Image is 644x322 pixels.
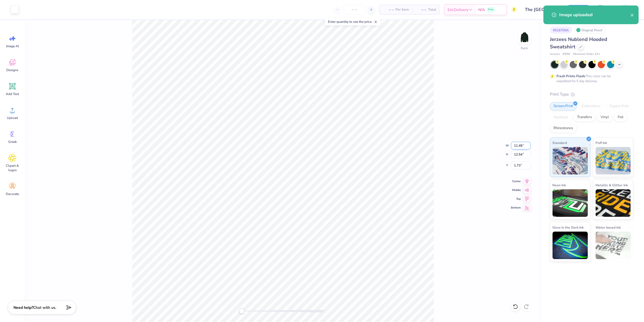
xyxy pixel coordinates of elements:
[595,140,607,146] span: Puff Ink
[595,147,631,174] img: Puff Ink
[573,113,595,121] div: Transfers
[606,102,632,110] div: Digital Print
[7,116,18,120] span: Upload
[595,182,628,188] span: Metallic & Glitter Ink
[552,140,567,146] span: Standard
[488,8,493,12] span: Free
[33,305,56,310] span: Chat with us.
[428,7,436,13] span: Total
[550,124,576,132] div: Rhinestones
[552,224,584,230] span: Glow in the Dark Ink
[573,52,600,57] span: Minimum Order: 24 +
[550,27,572,34] div: # 516700A
[511,206,521,210] span: Bottom
[550,91,633,98] div: Print Type
[521,4,561,15] input: Untitled Design
[620,4,631,15] img: Edgardo Jr
[6,44,19,48] span: Image AI
[552,182,566,188] span: Neon Ink
[6,68,18,72] span: Designs
[239,308,244,314] div: Accessibility label
[395,7,409,13] span: Per Item
[13,305,33,310] strong: Need help?
[521,46,528,51] div: Back
[595,224,621,230] span: Water based Ink
[6,92,19,96] span: Add Text
[478,7,485,13] span: N/A
[325,18,381,26] div: Enter quantity to see the price.
[519,32,530,43] img: Back
[563,52,570,57] span: # 996
[511,179,521,184] span: Center
[595,232,631,259] img: Water based Ink
[614,113,627,121] div: Foil
[559,12,630,18] div: Image uploaded
[552,189,588,217] img: Neon Ink
[344,5,365,15] input: – –
[383,7,394,13] span: – –
[552,147,588,174] img: Standard
[595,189,631,217] img: Metallic & Glitter Ink
[552,232,588,259] img: Glow in the Dark Ink
[556,74,624,84] div: This color can be expedited for 5 day delivery.
[6,192,19,196] span: Decorate
[550,52,560,57] span: Jerzees
[550,36,607,50] span: Jerzees Nublend Hooded Sweatshirt
[511,188,521,192] span: Middle
[597,113,612,121] div: Vinyl
[575,27,605,34] div: Original Proof
[8,140,17,144] span: Greek
[550,102,576,110] div: Screen Print
[578,102,604,110] div: Embroidery
[612,4,633,15] a: EJ
[415,7,426,13] span: – –
[550,113,572,121] div: Applique
[556,74,586,78] strong: Fresh Prints Flash:
[630,12,634,18] button: close
[448,7,468,13] span: Est. Delivery
[511,197,521,201] span: Top
[3,163,21,172] span: Clipart & logos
